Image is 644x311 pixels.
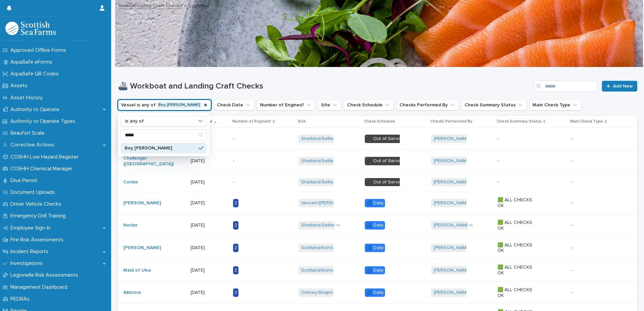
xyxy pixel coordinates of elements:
button: Checks Performed By [396,100,459,110]
p: [DATE] [191,200,228,206]
a: Orkney/Shapinsay [301,290,341,296]
p: Beaufort Scale [8,130,50,136]
p: Checks Performed By [430,118,472,125]
p: Incident Reports [8,248,54,255]
a: [PERSON_NAME] [434,158,471,164]
div: ⬛️ Out of Service [365,157,406,165]
p: [DATE] [191,245,228,251]
button: Number of Engines? [257,100,315,110]
div: 🟦 Daily [365,288,385,297]
p: [DATE] [191,268,228,273]
p: Number of Engines? [232,118,271,125]
p: Emergency Drill Training [8,213,71,219]
button: Main Check Type [529,100,581,110]
p: - [571,244,574,251]
p: - [571,288,574,296]
a: [PERSON_NAME] [434,200,471,206]
p: [DATE] [191,290,228,296]
p: Site [298,118,306,125]
p: Management Dashboard [8,284,73,290]
a: Albicore [123,290,141,296]
button: Site [318,100,341,110]
a: [PERSON_NAME] [434,290,471,296]
p: is any of [125,118,144,124]
tr: Corbie [DATE]-Shetland/Setterness North ⬛️ Out of Service[PERSON_NAME] --- [118,172,637,192]
p: Legionella Risk Assessments [8,272,84,278]
button: Check Schedule [344,100,394,110]
p: 🟩 ALL CHECKS OK [497,242,540,254]
h1: 🚢 Workboat and Landing Craft Checks [118,81,531,91]
p: - [497,136,540,142]
p: Check Schedule [364,118,395,125]
p: Investigations [8,260,48,267]
a: [PERSON_NAME] [434,222,471,228]
span: + 1 [469,223,473,228]
tr: [PERSON_NAME] [DATE]2Vessels/[PERSON_NAME] 🟦 Daily[PERSON_NAME] 🟩 ALL CHECKS OK-- [118,192,637,214]
div: 🟦 Daily [365,199,385,207]
p: List View [189,2,209,9]
span: + 1 [336,223,340,228]
p: Assets [8,82,33,89]
a: Shetland/Setterness North [301,136,359,142]
a: Vessels/[PERSON_NAME] [301,200,356,206]
tr: [PERSON_NAME] [DATE]2Scotland/Kishorn Shared Shorebase 🟦 Daily[PERSON_NAME] 🟩 ALL CHECKS OK-- [118,237,637,259]
button: Vessel [118,100,211,110]
p: Main Check Type [570,118,603,125]
a: [PERSON_NAME] [123,200,161,206]
p: - [571,135,574,142]
p: 🟩 ALL CHECKS OK [497,287,540,299]
p: Approved Offline Forms [8,47,71,54]
p: Dive Permit [8,177,43,184]
p: Authority to Operate Types [8,118,80,125]
span: Add New [613,84,633,89]
tr: Norlax [DATE]2Shetland/Setterness South +1🟦 Daily[PERSON_NAME] +1🟩 ALL CHECKS OK-- [118,214,637,237]
p: Authority to Operate [8,106,65,113]
a: Shetland/Setterness South [301,222,360,228]
p: Check Summary Status [497,118,542,125]
div: ⬛️ Out of Service [365,135,406,143]
p: PEDRAs [8,296,35,302]
p: [DATE] [191,179,228,185]
p: - [571,221,574,228]
a: [PERSON_NAME] [123,245,161,251]
div: 2 [233,288,238,297]
a: [PERSON_NAME] [434,268,471,273]
p: Asset History [8,95,48,101]
p: - [571,266,574,273]
input: Search [121,130,206,140]
a: [PERSON_NAME] [434,245,471,251]
tr: Albicore [DATE]2Orkney/Shapinsay 🟦 Daily[PERSON_NAME] 🟩 ALL CHECKS OK-- [118,281,637,304]
div: ⬛️ Out of Service [365,178,406,186]
div: 🟦 Daily [365,244,385,252]
div: 2 [233,266,238,275]
p: - [571,199,574,206]
p: 🟩 ALL CHECKS OK [497,265,540,276]
img: bPIBxiqnSb2ggTQWdOVV [5,22,56,35]
p: - [497,158,540,164]
p: Driver Vehicle Checks [8,201,67,207]
a: [PERSON_NAME] [434,136,471,142]
div: Search [121,129,207,141]
a: Shetland/Setterness North [301,158,359,164]
tr: Challenger ([GEOGRAPHIC_DATA]) [DATE]-Shetland/Setterness North ⬛️ Out of Service[PERSON_NAME] --- [118,150,637,172]
div: 🟦 Daily [365,266,385,275]
p: - [233,158,275,164]
tr: Challenger ([GEOGRAPHIC_DATA]) [DATE]-Shetland/Setterness North ⬛️ Out of Service[PERSON_NAME] --- [118,128,637,150]
p: Fire Risk Assessments [8,237,69,243]
p: - [571,157,574,164]
a: Shetland/Setterness North [301,179,359,185]
div: 2 [233,221,238,230]
a: Challenger ([GEOGRAPHIC_DATA]) [123,155,174,167]
a: Corbie [123,179,138,185]
p: [DATE] [191,158,228,164]
a: Scotland/Kishorn Shared Shorebase [301,245,380,251]
p: Document Uploads [8,189,60,196]
p: AquaSafe eForms [8,59,58,65]
div: 2 [233,199,238,207]
a: Scotland/Kishorn Shared Shorebase [301,268,380,273]
a: [PERSON_NAME] [434,179,471,185]
input: Search [534,81,598,92]
p: COSHH Low Hazard Register [8,154,84,160]
p: Boy [PERSON_NAME] [125,146,196,150]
